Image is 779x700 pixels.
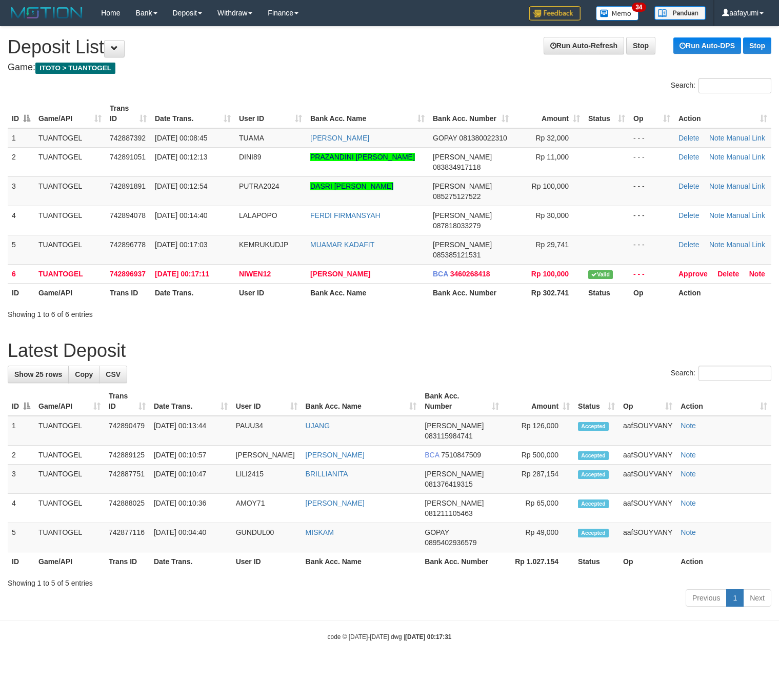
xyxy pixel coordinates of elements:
[425,528,449,536] span: GOPAY
[749,270,765,278] a: Note
[239,182,279,190] span: PUTRA2024
[619,552,676,571] th: Op
[433,163,481,171] span: Copy 083834917118 to clipboard
[34,416,105,446] td: TUANTOGEL
[405,633,451,641] strong: [DATE] 00:17:31
[8,305,317,319] div: Showing 1 to 6 of 6 entries
[619,446,676,465] td: aafSOUYVANY
[34,465,105,494] td: TUANTOGEL
[429,283,513,302] th: Bank Acc. Number
[459,134,507,142] span: Copy 081380022310 to clipboard
[686,589,727,607] a: Previous
[513,99,584,128] th: Amount: activate to sort column ascending
[433,241,492,249] span: [PERSON_NAME]
[232,416,302,446] td: PAUU34
[34,283,106,302] th: Game/API
[671,78,771,93] label: Search:
[503,446,574,465] td: Rp 500,000
[531,270,569,278] span: Rp 100,000
[619,416,676,446] td: aafSOUYVANY
[155,134,207,142] span: [DATE] 00:08:45
[14,370,62,378] span: Show 25 rows
[535,211,569,219] span: Rp 30,000
[717,270,739,278] a: Delete
[629,283,674,302] th: Op
[302,387,421,416] th: Bank Acc. Name: activate to sort column ascending
[150,523,232,552] td: [DATE] 00:04:40
[34,176,106,206] td: TUANTOGEL
[151,99,235,128] th: Date Trans.: activate to sort column ascending
[654,6,706,20] img: panduan.png
[306,499,365,507] a: [PERSON_NAME]
[68,366,99,383] a: Copy
[232,552,302,571] th: User ID
[34,206,106,235] td: TUANTOGEL
[8,147,34,176] td: 2
[425,499,484,507] span: [PERSON_NAME]
[678,153,699,161] a: Delete
[8,37,771,57] h1: Deposit List
[306,283,429,302] th: Bank Acc. Name
[429,99,513,128] th: Bank Acc. Number: activate to sort column ascending
[105,416,150,446] td: 742890479
[34,147,106,176] td: TUANTOGEL
[619,465,676,494] td: aafSOUYVANY
[619,387,676,416] th: Op: activate to sort column ascending
[105,523,150,552] td: 742877116
[425,432,472,440] span: Copy 083115984741 to clipboard
[544,37,624,54] a: Run Auto-Refresh
[34,264,106,283] td: TUANTOGEL
[535,134,569,142] span: Rp 32,000
[532,182,569,190] span: Rp 100,000
[310,211,381,219] a: FERDI FIRMANSYAH
[235,283,306,302] th: User ID
[110,211,146,219] span: 742894078
[34,552,105,571] th: Game/API
[8,523,34,552] td: 5
[574,552,619,571] th: Status
[105,446,150,465] td: 742889125
[676,552,771,571] th: Action
[629,147,674,176] td: - - -
[34,446,105,465] td: TUANTOGEL
[681,499,696,507] a: Note
[151,283,235,302] th: Date Trans.
[678,182,699,190] a: Delete
[676,387,771,416] th: Action: activate to sort column ascending
[726,182,765,190] a: Manual Link
[8,465,34,494] td: 3
[425,538,476,547] span: Copy 0895402936579 to clipboard
[110,182,146,190] span: 742891891
[674,283,771,302] th: Action
[310,134,369,142] a: [PERSON_NAME]
[681,470,696,478] a: Note
[503,465,574,494] td: Rp 287,154
[726,153,765,161] a: Manual Link
[155,211,207,219] span: [DATE] 00:14:40
[698,366,771,381] input: Search:
[584,99,629,128] th: Status: activate to sort column ascending
[150,416,232,446] td: [DATE] 00:13:44
[726,211,765,219] a: Manual Link
[529,6,581,21] img: Feedback.jpg
[698,78,771,93] input: Search:
[328,633,452,641] small: code © [DATE]-[DATE] dwg |
[671,366,771,381] label: Search:
[150,494,232,523] td: [DATE] 00:10:36
[709,153,725,161] a: Note
[503,416,574,446] td: Rp 126,000
[425,422,484,430] span: [PERSON_NAME]
[239,241,288,249] span: KEMRUKUDJP
[626,37,655,54] a: Stop
[503,387,574,416] th: Amount: activate to sort column ascending
[8,387,34,416] th: ID: activate to sort column descending
[578,451,609,460] span: Accepted
[34,128,106,148] td: TUANTOGEL
[310,241,374,249] a: MUAMAR KADAFIT
[425,451,439,459] span: BCA
[8,416,34,446] td: 1
[441,451,481,459] span: Copy 7510847509 to clipboard
[106,99,151,128] th: Trans ID: activate to sort column ascending
[8,206,34,235] td: 4
[105,465,150,494] td: 742887751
